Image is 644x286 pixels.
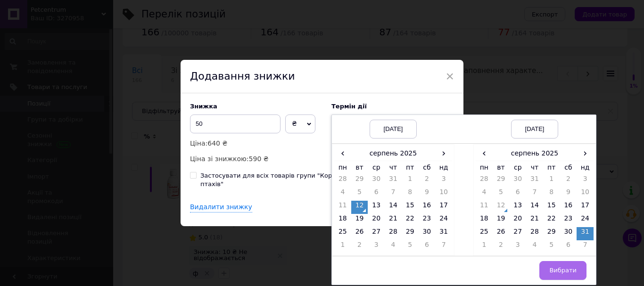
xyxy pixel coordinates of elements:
[419,214,436,227] td: 23
[419,161,436,174] th: сб
[543,174,560,188] td: 1
[419,174,436,188] td: 2
[577,227,594,240] td: 31
[577,240,594,253] td: 7
[560,174,577,188] td: 2
[446,68,454,84] span: ×
[476,188,493,201] td: 4
[493,240,510,253] td: 2
[509,174,526,188] td: 30
[560,201,577,214] td: 16
[331,103,454,110] label: Термін дії
[476,161,493,174] th: пн
[526,161,543,174] th: чт
[292,120,297,127] span: ₴
[543,214,560,227] td: 22
[476,227,493,240] td: 25
[385,174,402,188] td: 31
[385,201,402,214] td: 14
[493,161,510,174] th: вт
[207,139,227,147] span: 640 ₴
[493,227,510,240] td: 26
[351,227,368,240] td: 26
[351,240,368,253] td: 2
[560,214,577,227] td: 23
[370,120,417,139] div: [DATE]
[560,227,577,240] td: 30
[493,201,510,214] td: 12
[577,214,594,227] td: 24
[190,154,322,164] p: Ціна зі знижкою:
[249,155,269,163] span: 590 ₴
[351,147,436,161] th: серпень 2025
[577,201,594,214] td: 17
[509,161,526,174] th: ср
[543,240,560,253] td: 5
[385,188,402,201] td: 7
[200,172,454,188] div: Застосувати для всіх товарів групи "Корми та ласощі для домашніх тварин і птахів"
[543,201,560,214] td: 15
[368,201,385,214] td: 13
[577,188,594,201] td: 10
[577,161,594,174] th: нд
[334,147,351,160] span: ‹
[509,227,526,240] td: 27
[549,267,577,274] span: Вибрати
[543,227,560,240] td: 29
[385,227,402,240] td: 28
[334,188,351,201] td: 4
[334,174,351,188] td: 28
[577,147,594,160] span: ›
[190,114,281,133] input: 0
[560,240,577,253] td: 6
[368,188,385,201] td: 6
[435,240,452,253] td: 7
[526,201,543,214] td: 14
[385,214,402,227] td: 21
[351,188,368,201] td: 5
[493,214,510,227] td: 19
[543,161,560,174] th: пт
[402,174,419,188] td: 1
[402,201,419,214] td: 15
[190,138,322,148] p: Ціна:
[368,227,385,240] td: 27
[351,201,368,214] td: 12
[511,120,558,139] div: [DATE]
[402,161,419,174] th: пт
[435,174,452,188] td: 3
[368,174,385,188] td: 30
[351,214,368,227] td: 19
[435,147,452,160] span: ›
[190,103,217,110] span: Знижка
[493,174,510,188] td: 29
[560,188,577,201] td: 9
[368,240,385,253] td: 3
[435,201,452,214] td: 17
[509,188,526,201] td: 6
[476,240,493,253] td: 1
[385,240,402,253] td: 4
[351,174,368,188] td: 29
[334,161,351,174] th: пн
[385,161,402,174] th: чт
[526,227,543,240] td: 28
[526,188,543,201] td: 7
[539,261,586,280] button: Вибрати
[368,161,385,174] th: ср
[402,214,419,227] td: 22
[509,201,526,214] td: 13
[351,161,368,174] th: вт
[435,214,452,227] td: 24
[526,214,543,227] td: 21
[419,240,436,253] td: 6
[419,227,436,240] td: 30
[509,214,526,227] td: 20
[476,201,493,214] td: 11
[334,227,351,240] td: 25
[543,188,560,201] td: 8
[334,214,351,227] td: 18
[560,161,577,174] th: сб
[476,147,493,160] span: ‹
[402,240,419,253] td: 5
